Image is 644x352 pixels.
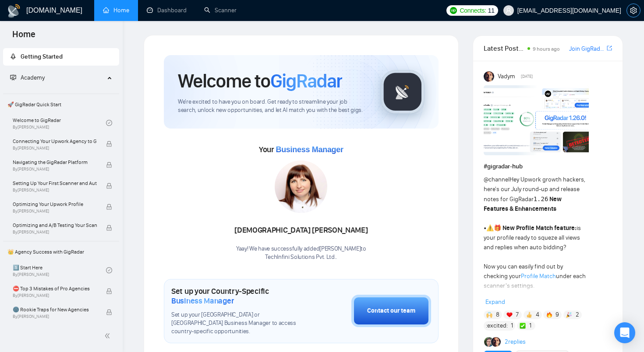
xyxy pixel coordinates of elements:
[234,245,368,261] div: Yaay! We have successfully added [PERSON_NAME] to
[13,188,97,193] span: By [PERSON_NAME]
[21,74,45,81] span: Academy
[488,6,495,15] span: 11
[106,309,112,315] span: lock
[484,71,494,82] img: Vadym
[576,310,579,319] span: 2
[521,73,533,80] span: [DATE]
[106,267,112,273] span: check-circle
[106,120,112,126] span: check-circle
[13,261,106,280] a: 1️⃣ Start HereBy[PERSON_NAME]
[485,298,505,306] span: Expand
[626,3,640,17] button: setting
[450,7,457,14] img: upwork-logo.png
[460,6,486,15] span: Connects:
[13,179,97,188] span: Setting Up Your First Scanner and Auto-Bidder
[13,314,97,319] span: By [PERSON_NAME]
[259,145,343,154] span: Your
[516,310,519,319] span: 7
[494,224,501,232] span: 🎁
[526,312,532,318] img: 👍
[13,113,106,132] a: Welcome to GigRadarBy[PERSON_NAME]
[502,224,577,232] strong: New Profile Match feature:
[534,195,548,202] code: 1.26
[351,295,431,327] button: Contact our team
[7,4,21,18] img: logo
[13,167,97,172] span: By [PERSON_NAME]
[171,311,308,336] span: Set up your [GEOGRAPHIC_DATA] or [GEOGRAPHIC_DATA] Business Manager to access country-specific op...
[106,183,112,189] span: lock
[521,272,556,280] a: Profile Match
[10,53,16,59] span: rocket
[13,305,97,314] span: 🌚 Rookie Traps for New Agencies
[10,74,16,80] span: fund-projection-screen
[556,310,559,319] span: 9
[546,312,552,318] img: 🔥
[498,72,515,81] span: Vadym
[147,7,187,14] a: dashboardDashboard
[511,321,513,330] span: 1
[234,223,368,238] div: [DEMOGRAPHIC_DATA] [PERSON_NAME]
[486,312,492,318] img: 🙌
[496,310,499,319] span: 8
[486,224,494,232] span: ⚠️
[10,74,45,81] span: Academy
[178,98,367,115] span: We're excited to have you on board. Get ready to streamline your job search, unlock new opportuni...
[13,158,97,167] span: Navigating the GigRadar Platform
[171,286,308,306] h1: Set up your Country-Specific
[13,230,97,235] span: By [PERSON_NAME]
[505,338,526,346] a: 2replies
[106,225,112,231] span: lock
[3,48,119,66] li: Getting Started
[381,70,425,114] img: gigradar-logo.png
[204,7,237,14] a: searchScanner
[484,176,510,183] span: @channel
[484,43,525,54] span: Latest Posts from the GigRadar Community
[234,253,368,261] p: TechInfini Solutions Pvt. Ltd. .
[21,53,63,60] span: Getting Started
[367,306,415,316] div: Contact our team
[106,141,112,147] span: lock
[13,221,97,230] span: Optimizing and A/B Testing Your Scanner for Better Results
[104,331,113,340] span: double-left
[484,337,494,347] img: Alex B
[486,321,508,331] span: :excited:
[529,321,531,330] span: 1
[106,162,112,168] span: lock
[506,7,512,14] span: user
[106,288,112,294] span: lock
[566,312,572,318] img: 🎉
[536,310,539,319] span: 4
[569,44,605,54] a: Join GigRadar Slack Community
[520,323,526,329] img: ✅
[178,69,342,93] h1: Welcome to
[275,160,327,213] img: 1717011496085-22.jpg
[4,96,118,113] span: 🚀 GigRadar Quick Start
[626,7,640,14] a: setting
[13,209,97,214] span: By [PERSON_NAME]
[13,284,97,293] span: ⛔ Top 3 Mistakes of Pro Agencies
[614,322,635,343] div: Open Intercom Messenger
[171,296,234,306] span: Business Manager
[484,85,589,155] img: F09AC4U7ATU-image.png
[106,204,112,210] span: lock
[103,7,129,14] a: homeHome
[13,293,97,298] span: By [PERSON_NAME]
[13,146,97,151] span: By [PERSON_NAME]
[13,137,97,146] span: Connecting Your Upwork Agency to GigRadar
[607,44,612,52] a: export
[533,46,560,52] span: 9 hours ago
[4,243,118,261] span: 👑 Agency Success with GigRadar
[13,200,97,209] span: Optimizing Your Upwork Profile
[506,312,513,318] img: ❤️
[276,145,343,154] span: Business Manager
[5,28,42,46] span: Home
[270,69,342,93] span: GigRadar
[607,45,612,52] span: export
[484,162,612,171] h1: # gigradar-hub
